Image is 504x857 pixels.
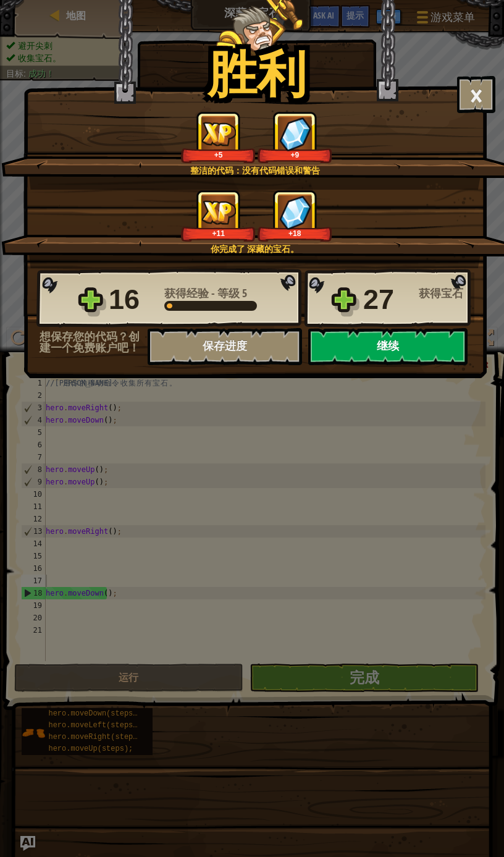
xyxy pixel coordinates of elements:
[60,243,450,255] div: 你完成了 深藏的宝石。
[148,328,302,365] button: 保存进度
[242,285,247,301] span: 5
[419,288,474,299] div: 获得宝石
[279,117,311,151] img: 获得宝石
[164,285,211,301] span: 获得经验
[457,76,495,113] button: ×
[40,331,148,353] div: 想保存您的代码？创建一个免费账户吧！
[208,46,306,100] h1: 胜利
[260,229,330,238] div: +18
[215,285,242,301] span: 等级
[183,229,253,238] div: +11
[201,200,236,224] img: 获得经验
[109,280,157,319] div: 16
[164,288,247,299] div: -
[60,164,450,177] div: 整洁的代码：没有代码错误和警告
[183,150,253,159] div: +5
[363,280,411,319] div: 27
[260,150,330,159] div: +9
[308,328,468,365] button: 继续
[201,122,236,146] img: 获得经验
[279,195,311,229] img: 获得宝石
